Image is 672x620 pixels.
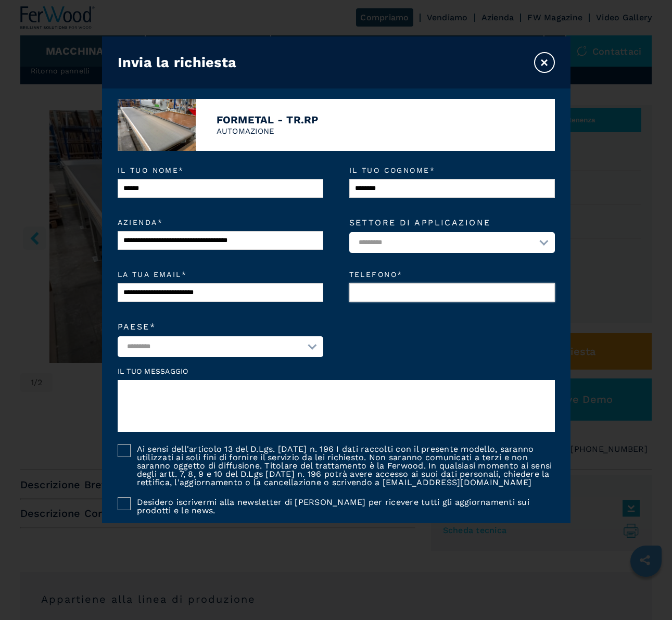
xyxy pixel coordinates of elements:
[217,113,319,126] h4: FORMETAL - TR.RP
[534,52,555,73] button: ×
[118,99,196,151] img: image
[118,54,237,71] h3: Invia la richiesta
[118,368,555,375] label: Il tuo messaggio
[118,179,323,198] input: Il tuo nome*
[118,271,323,278] em: La tua email
[349,219,555,227] label: Settore di applicazione
[349,179,555,198] input: Il tuo cognome*
[349,167,555,174] em: Il tuo cognome
[118,167,323,174] em: Il tuo nome
[349,283,555,302] input: Telefono*
[131,497,555,515] label: Desidero iscrivermi alla newsletter di [PERSON_NAME] per ricevere tutti gli aggiornamenti sui pro...
[217,126,319,137] p: AUTOMAZIONE
[349,271,555,278] em: Telefono
[131,444,555,487] label: Ai sensi dell'articolo 13 del D.Lgs. [DATE] n. 196 I dati raccolti con il presente modello, saran...
[118,219,323,226] em: Azienda
[118,323,323,331] label: Paese
[118,231,323,250] input: Azienda*
[118,283,323,302] input: La tua email*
